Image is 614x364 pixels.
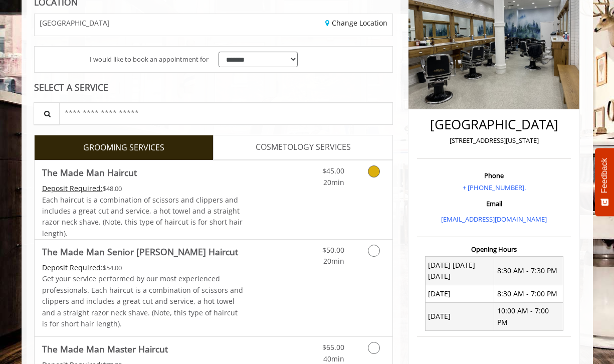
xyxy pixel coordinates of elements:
b: The Made Man Haircut [42,165,137,179]
span: 20min [323,256,344,266]
div: $48.00 [42,183,244,194]
button: Feedback - Show survey [595,148,614,216]
h2: [GEOGRAPHIC_DATA] [420,117,568,132]
div: SELECT A SERVICE [34,83,393,92]
span: COSMETOLOGY SERVICES [256,141,351,154]
p: [STREET_ADDRESS][US_STATE] [420,135,568,146]
td: [DATE] [DATE] [DATE] [425,257,494,285]
button: Service Search [34,102,60,125]
span: 40min [323,354,344,363]
span: Feedback [600,158,609,193]
p: Get your service performed by our most experienced professionals. Each haircut is a combination o... [42,273,244,329]
span: 20min [323,177,344,187]
td: 8:30 AM - 7:30 PM [494,257,563,285]
h3: Phone [420,172,568,179]
span: $45.00 [322,166,344,175]
span: Each haircut is a combination of scissors and clippers and includes a great cut and service, a ho... [42,195,243,238]
span: This service needs some Advance to be paid before we block your appointment [42,184,103,193]
a: + [PHONE_NUMBER]. [463,183,526,192]
a: Change Location [325,18,387,28]
div: $54.00 [42,262,244,273]
td: 8:30 AM - 7:00 PM [494,285,563,302]
h3: Opening Hours [417,246,571,253]
span: GROOMING SERVICES [83,141,164,154]
a: [EMAIL_ADDRESS][DOMAIN_NAME] [441,215,547,224]
span: $50.00 [322,245,344,255]
b: The Made Man Master Haircut [42,342,168,356]
b: The Made Man Senior [PERSON_NAME] Haircut [42,245,238,259]
td: [DATE] [425,285,494,302]
td: [DATE] [425,302,494,331]
span: I would like to book an appointment for [90,54,209,65]
span: This service needs some Advance to be paid before we block your appointment [42,263,103,272]
td: 10:00 AM - 7:00 PM [494,302,563,331]
h3: Email [420,200,568,207]
span: $65.00 [322,342,344,352]
span: [GEOGRAPHIC_DATA] [40,19,110,27]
